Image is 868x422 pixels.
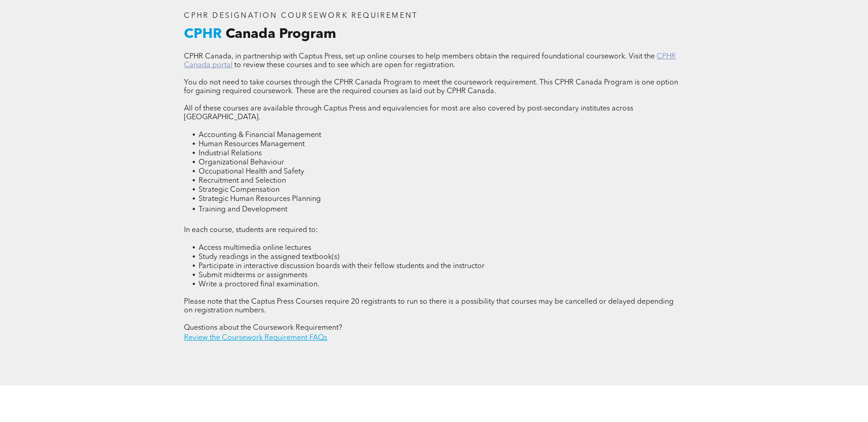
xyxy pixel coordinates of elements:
[184,227,318,234] span: In each course, students are required to:
[199,177,286,185] span: Recruitment and Selection
[199,159,284,166] span: Organizational Behaviour
[184,334,327,342] a: Review the Coursework Requirement FAQs
[199,272,307,279] span: Submit midterms or assignments
[234,62,455,69] span: to review these courses and to see which are open for registration.
[184,324,342,332] span: Questions about the Coursework Requirement?
[199,168,304,175] span: Occupational Health and Safety
[226,27,336,41] span: Canada Program
[184,53,655,60] span: CPHR Canada, in partnership with Captus Press, set up online courses to help members obtain the r...
[199,206,287,213] span: Training and Development
[184,105,633,121] span: All of these courses are available through Captus Press and equivalencies for most are also cover...
[184,298,674,314] span: Please note that the Captus Press Courses require 20 registrants to run so there is a possibility...
[199,253,340,261] span: Study readings in the assigned textbook(s)
[199,132,321,139] span: Accounting & Financial Management
[199,281,319,288] span: Write a proctored final examination.
[199,263,485,270] span: Participate in interactive discussion boards with their fellow students and the instructor
[184,79,678,95] span: You do not need to take courses through the CPHR Canada Program to meet the coursework requiremen...
[184,27,222,41] span: CPHR
[199,186,280,194] span: Strategic Compensation
[184,12,418,20] span: CPHR DESIGNATION COURSEWORK REQUIREMENT
[199,150,262,157] span: Industrial Relations
[199,244,311,252] span: Access multimedia online lectures
[199,141,305,148] span: Human Resources Management
[199,195,321,203] span: Strategic Human Resources Planning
